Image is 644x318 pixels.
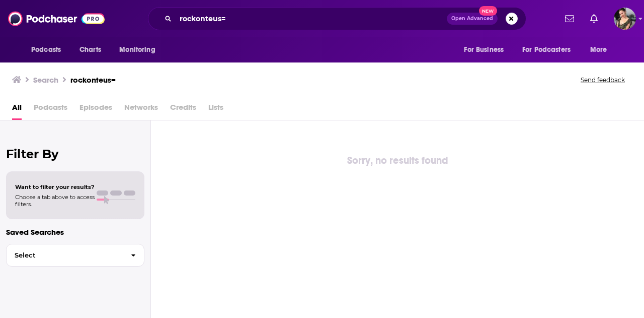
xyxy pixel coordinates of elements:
span: For Podcasters [522,43,571,57]
a: Show notifications dropdown [586,10,602,27]
p: Saved Searches [6,227,144,237]
input: Search podcasts, credits, & more... [176,11,447,27]
button: open menu [457,40,516,59]
button: Send feedback [578,76,628,84]
button: Select [6,244,144,267]
button: Open AdvancedNew [447,13,498,25]
button: Show profile menu [614,8,636,30]
div: Search podcasts, credits, & more... [148,7,526,30]
a: Show notifications dropdown [561,10,578,27]
h3: rockonteus= [70,75,116,85]
span: Monitoring [119,43,155,57]
span: Networks [124,99,158,120]
span: Lists [208,99,223,120]
span: Charts [79,43,101,57]
span: New [479,6,497,16]
span: More [590,43,607,57]
span: Choose a tab above to access filters. [15,194,95,208]
img: Podchaser - Follow, Share and Rate Podcasts [8,9,105,28]
span: Credits [170,99,196,120]
a: All [12,99,22,120]
button: open menu [516,40,585,59]
span: Want to filter your results? [15,183,95,190]
div: Sorry, no results found [151,153,644,169]
span: For Business [464,43,504,57]
img: User Profile [614,8,636,30]
span: Podcasts [34,99,67,120]
button: open menu [24,40,74,59]
a: Charts [73,40,107,59]
button: open menu [112,40,168,59]
span: Podcasts [31,43,61,57]
span: Select [7,252,123,259]
h3: Search [33,75,58,85]
span: Logged in as Flossie22 [614,8,636,30]
button: open menu [583,40,620,59]
span: Episodes [79,99,112,120]
span: Open Advanced [451,16,493,21]
h2: Filter By [6,147,144,161]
